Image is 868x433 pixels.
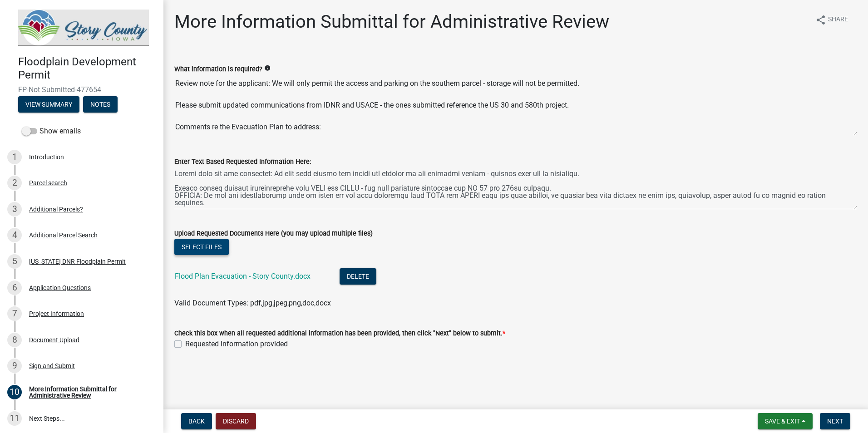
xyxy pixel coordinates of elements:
span: Valid Document Types: pdf,jpg,jpeg,png,doc,docx [174,299,331,307]
div: [US_STATE] DNR Floodplain Permit [29,258,126,265]
label: Show emails [22,126,81,137]
button: Select files [174,239,229,255]
span: Save & Exit [765,418,800,425]
div: Parcel search [29,180,67,186]
div: Project Information [29,310,84,317]
textarea: Review note for the applicant: We will only permit the access and parking on the southern parcel ... [174,74,857,136]
div: Sign and Submit [29,363,75,369]
button: Next [820,413,850,429]
label: Enter Text Based Requested Information Here: [174,159,311,165]
button: View Summary [18,96,79,113]
span: Next [827,418,843,425]
div: 7 [7,306,22,321]
button: Back [181,413,212,429]
div: 4 [7,228,22,242]
div: 3 [7,202,22,216]
div: Application Questions [29,285,91,291]
div: 2 [7,176,22,190]
span: Share [828,15,848,25]
img: Story County, Iowa [18,10,149,46]
wm-modal-confirm: Notes [83,101,118,108]
label: What information is required? [174,66,262,73]
div: 10 [7,385,22,399]
div: 5 [7,254,22,269]
wm-modal-confirm: Summary [18,101,79,108]
span: FP-Not Submitted-477654 [18,85,145,94]
div: 8 [7,333,22,347]
i: info [264,65,271,71]
wm-modal-confirm: Delete Document [340,273,376,281]
div: 6 [7,280,22,295]
button: Save & Exit [758,413,813,429]
h4: Floodplain Development Permit [18,55,156,82]
div: Introduction [29,154,64,160]
div: 9 [7,359,22,373]
button: Discard [216,413,256,429]
div: 1 [7,150,22,164]
button: shareShare [808,11,855,29]
div: Document Upload [29,337,79,343]
label: Requested information provided [185,339,288,349]
button: Notes [83,96,118,113]
label: Check this box when all requested additional information has been provided, then click "Next" bel... [174,330,505,337]
div: Additional Parcel Search [29,232,98,238]
span: Back [188,418,205,425]
button: Delete [340,268,376,285]
div: Additional Parcels? [29,206,83,212]
h1: More Information Submittal for Administrative Review [174,11,609,33]
div: More Information Submittal for Administrative Review [29,386,149,399]
div: 11 [7,411,22,426]
a: Flood Plan Evacuation - Story County.docx [175,272,311,280]
label: Upload Requested Documents Here (you may upload multiple files) [174,231,373,237]
i: share [815,15,826,25]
